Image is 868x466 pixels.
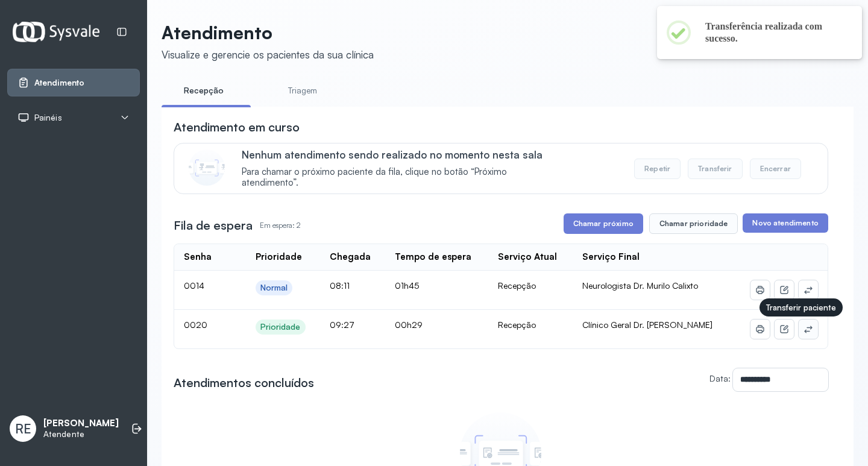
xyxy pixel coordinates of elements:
h3: Fila de espera [174,217,253,234]
div: Normal [260,283,288,293]
h3: Atendimento em curso [174,119,300,136]
button: Chamar prioridade [649,213,738,234]
span: 01h45 [395,280,419,291]
button: Transferir [688,159,743,179]
img: Logotipo do estabelecimento [13,22,99,42]
p: Atendimento [162,22,374,43]
span: 08:11 [330,280,350,291]
a: Atendimento [17,77,130,89]
span: 0014 [184,280,204,291]
h2: Transferência realizada com sucesso. [705,20,843,45]
p: Atendente [43,429,119,439]
h3: Atendimentos concluídos [174,374,314,391]
span: Atendimento [34,78,84,88]
div: Senha [184,251,212,263]
div: Recepção [498,280,563,291]
span: Clínico Geral Dr. [PERSON_NAME] [582,320,712,330]
button: Chamar próximo [564,213,643,234]
p: Nenhum atendimento sendo realizado no momento nesta sala [242,148,561,161]
span: Neurologista Dr. Murilo Calixto [582,280,698,291]
div: Visualize e gerencie os pacientes da sua clínica [162,48,374,61]
button: Novo atendimento [743,213,828,233]
span: Painéis [34,113,62,123]
div: Prioridade [260,322,301,332]
span: Para chamar o próximo paciente da fila, clique no botão “Próximo atendimento”. [242,166,561,189]
div: Serviço Atual [498,251,557,263]
label: Data: [709,373,731,383]
span: 0020 [184,320,207,330]
div: Prioridade [256,251,302,263]
img: Imagem de CalloutCard [189,150,225,186]
a: Recepção [162,81,246,101]
span: 09:27 [330,320,354,330]
div: Recepção [498,320,563,330]
p: [PERSON_NAME] [43,418,119,429]
span: 00h29 [395,320,423,330]
button: Repetir [634,159,681,179]
div: Tempo de espera [395,251,471,263]
div: Chegada [330,251,371,263]
button: Encerrar [750,159,801,179]
div: Serviço Final [582,251,640,263]
a: Triagem [260,81,345,101]
p: Em espera: 2 [260,217,301,234]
